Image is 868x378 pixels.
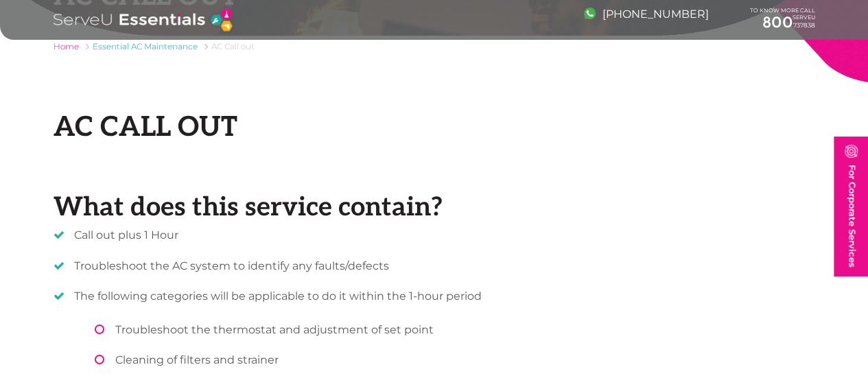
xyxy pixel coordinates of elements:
h1: What does this service contain? [54,192,815,224]
img: image [584,8,596,19]
a: [PHONE_NUMBER] [584,8,709,21]
div: TO KNOW MORE CALL SERVEU [750,8,815,32]
span: 800 [762,13,793,32]
img: logo [54,7,234,33]
h2: AC Call out [54,111,815,144]
img: image [845,145,858,158]
li: Troubleshoot the thermostat and adjustment of set point [95,323,815,336]
a: For Corporate Services [834,137,868,276]
li: Troubleshoot the AC system to identify any faults/defects [54,259,815,272]
li: Cleaning of filters and strainer [95,353,815,366]
li: Call out plus 1 Hour [54,228,815,241]
a: 800737838 [750,14,815,32]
